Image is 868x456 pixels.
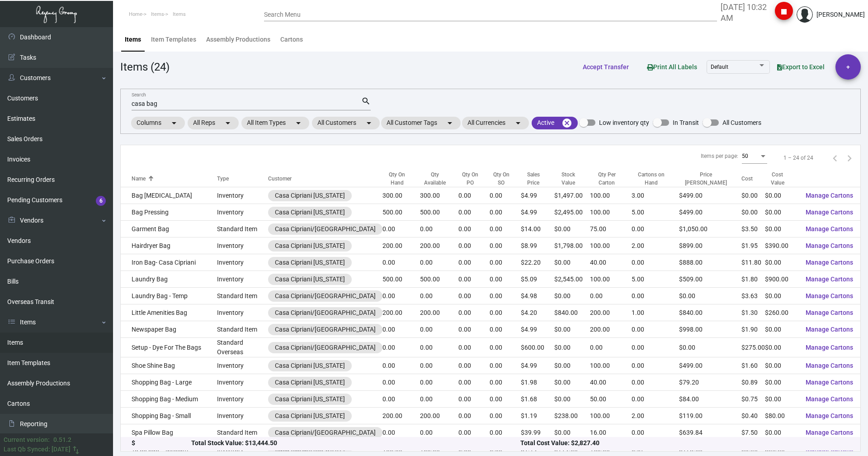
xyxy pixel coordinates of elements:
[280,35,303,44] div: Cartons
[806,292,853,299] span: Manage Cartons
[741,374,765,391] td: $0.89
[121,338,217,357] td: Setup - Dye For The Bags
[632,171,671,187] div: Cartons on Hand
[590,288,632,304] td: 0.00
[420,237,458,254] td: 200.00
[458,221,490,237] td: 0.00
[293,118,304,128] mat-icon: arrow_drop_down
[770,59,832,75] button: Export to Excel
[554,254,590,271] td: $0.00
[679,254,741,271] td: $888.00
[513,118,524,128] mat-icon: arrow_drop_down
[741,304,765,321] td: $1.30
[382,171,420,187] div: Qty On Hand
[217,321,269,338] td: Standard Item
[679,304,741,321] td: $840.00
[420,254,458,271] td: 0.00
[679,408,741,424] td: $119.00
[632,187,679,204] td: 3.00
[632,171,679,187] div: Cartons on Hand
[490,408,521,424] td: 0.00
[798,408,860,424] button: Manage Cartons
[798,271,860,287] button: Manage Cartons
[120,59,170,75] div: Items (24)
[798,357,860,374] button: Manage Cartons
[742,153,767,160] mat-select: Items per page:
[632,271,679,288] td: 5.00
[765,171,798,187] div: Cost Value
[806,209,853,216] span: Manage Cartons
[765,304,798,321] td: $260.00
[275,291,376,301] div: Casa Cipriani/[GEOGRAPHIC_DATA]
[275,241,345,251] div: Casa Cipriani [US_STATE]
[554,171,582,187] div: Stock Value
[583,63,629,71] span: Accept Transfer
[420,187,458,204] td: 300.00
[554,204,590,221] td: $2,495.00
[679,374,741,391] td: $79.20
[765,187,798,204] td: $0.00
[632,221,679,237] td: 0.00
[382,357,420,374] td: 0.00
[741,254,765,271] td: $11.80
[458,408,490,424] td: 0.00
[798,187,860,204] button: Manage Cartons
[679,187,741,204] td: $499.00
[554,408,590,424] td: $238.00
[420,271,458,288] td: 500.00
[765,237,798,254] td: $390.00
[673,117,699,128] span: In Transit
[420,338,458,357] td: 0.00
[121,221,217,237] td: Garment Bag
[590,321,632,338] td: 200.00
[420,391,458,408] td: 0.00
[765,321,798,338] td: $0.00
[217,175,229,183] div: Type
[382,408,420,424] td: 200.00
[382,254,420,271] td: 0.00
[846,54,850,80] span: +
[679,338,741,357] td: $0.00
[490,237,521,254] td: 0.00
[217,254,269,271] td: Inventory
[632,288,679,304] td: 0.00
[490,374,521,391] td: 0.00
[420,374,458,391] td: 0.00
[741,357,765,374] td: $1.60
[532,117,578,129] mat-chip: Active
[765,391,798,408] td: $0.00
[590,391,632,408] td: 50.00
[778,6,789,17] i: stop
[632,357,679,374] td: 0.00
[741,288,765,304] td: $3.63
[490,321,521,338] td: 0.00
[632,237,679,254] td: 2.00
[554,171,590,187] div: Stock Value
[711,64,728,70] span: Default
[741,338,765,357] td: $275.00
[521,391,554,408] td: $1.68
[590,237,632,254] td: 100.00
[632,374,679,391] td: 0.00
[420,171,450,187] div: Qty Available
[679,237,741,254] td: $899.00
[217,338,269,357] td: Standard Overseas
[121,321,217,338] td: Newspaper Bag
[554,237,590,254] td: $1,798.00
[765,204,798,221] td: $0.00
[842,151,857,165] button: Next page
[835,54,861,80] button: +
[777,63,825,71] span: Export to Excel
[458,391,490,408] td: 0.00
[554,338,590,357] td: $0.00
[554,304,590,321] td: $840.00
[521,254,554,271] td: $22.20
[765,374,798,391] td: $0.00
[132,175,217,183] div: Name
[741,221,765,237] td: $3.50
[217,408,269,424] td: Inventory
[151,35,196,44] div: Item Templates
[275,378,345,387] div: Casa Cipriani [US_STATE]
[490,304,521,321] td: 0.00
[275,411,345,421] div: Casa Cipriani [US_STATE]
